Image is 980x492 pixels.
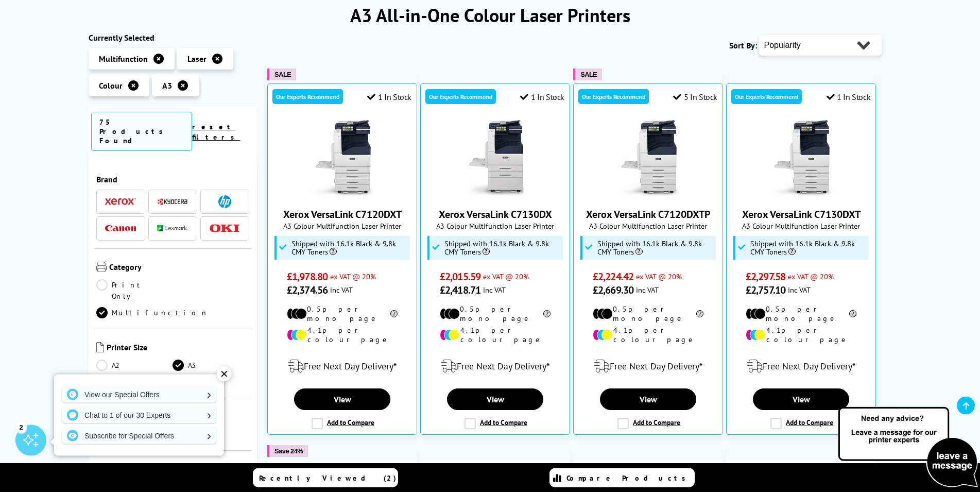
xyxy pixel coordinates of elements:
[291,240,408,256] span: Shipped with 16.1k Black & 9.8k CMY Toners
[520,92,564,102] div: 1 In Stock
[440,304,551,323] li: 0.5p per mono page
[192,122,240,142] a: reset filters
[746,326,856,344] li: 4.1p per colour page
[209,224,240,233] img: OKI
[579,352,717,381] div: modal_delivery
[600,388,696,410] a: View
[105,222,136,235] a: Canon
[217,367,231,381] div: ✕
[573,69,602,80] button: SALE
[99,54,148,64] span: Multifunction
[96,262,107,272] img: Category
[157,195,188,208] a: Kyocera
[788,272,834,281] span: ex VAT @ 20%
[444,240,561,256] span: Shipped with 16.1k Black & 9.8k CMY Toners
[287,326,398,344] li: 4.1p per colour page
[274,71,291,78] span: SALE
[272,89,343,104] div: Our Experts Recommend
[330,272,376,281] span: ex VAT @ 20%
[273,352,411,381] div: modal_delivery
[440,283,480,297] span: £2,418.71
[549,468,695,487] a: Compare Products
[426,352,564,381] div: modal_delivery
[731,89,802,104] div: Our Experts Recommend
[593,326,703,344] li: 4.1p per colour page
[157,225,188,231] img: Lexmark
[610,189,687,199] a: Xerox VersaLink C7120DXTP
[578,89,649,104] div: Our Experts Recommend
[636,272,682,281] span: ex VAT @ 20%
[99,80,123,91] span: Colour
[62,428,216,444] a: Subscribe for Special Offers
[157,222,188,235] a: Lexmark
[750,240,867,256] span: Shipped with 16.1k Black & 9.8k CMY Toners
[763,120,840,197] img: Xerox VersaLink C7130DXT
[593,270,633,283] span: £2,224.42
[763,189,840,199] a: Xerox VersaLink C7130DXT
[827,92,871,102] div: 1 In Stock
[440,326,551,344] li: 4.1p per colour page
[746,304,856,323] li: 0.5p per mono page
[107,342,250,354] span: Printer Size
[732,352,870,381] div: modal_delivery
[732,221,870,231] span: A3 Colour Multifunction Laser Printer
[566,473,691,483] span: Compare Products
[729,40,757,50] span: Sort By:
[187,54,207,64] span: Laser
[173,360,249,371] a: A3
[439,208,552,221] a: Xerox VersaLink C7130DX
[742,208,861,221] a: Xerox VersaLink C7130DXT
[465,418,527,429] label: Add to Compare
[636,285,659,295] span: inc VAT
[367,92,411,102] div: 1 In Stock
[287,283,328,297] span: £2,374.56
[597,240,714,256] span: Shipped with 16.1k Black & 9.8k CMY Toners
[483,285,506,295] span: inc VAT
[610,120,687,197] img: Xerox VersaLink C7120DXTP
[267,69,296,80] button: SALE
[274,447,303,455] span: Save 24%
[105,225,136,232] img: Canon
[209,222,240,235] a: OKI
[447,388,543,410] a: View
[673,92,717,102] div: 5 In Stock
[330,285,353,295] span: inc VAT
[312,418,374,429] label: Add to Compare
[483,272,529,281] span: ex VAT @ 20%
[157,198,188,206] img: Kyocera
[267,445,308,457] button: Save 24%
[96,174,250,184] span: Brand
[91,112,193,151] span: 75 Products Found
[788,285,811,295] span: inc VAT
[593,283,633,297] span: £2,669.30
[253,468,398,487] a: Recently Viewed (2)
[287,270,328,283] span: £1,978.80
[89,3,892,27] h1: A3 All-in-One Colour Laser Printers
[162,80,172,91] span: A3
[96,342,104,352] img: Printer Size
[96,360,173,371] a: A2
[283,208,402,221] a: Xerox VersaLink C7120DXT
[105,198,136,205] img: Xerox
[304,189,381,199] a: Xerox VersaLink C7120DXT
[89,32,257,43] div: Currently Selected
[209,195,240,208] a: HP
[105,195,136,208] a: Xerox
[294,388,390,410] a: View
[457,120,534,197] img: Xerox VersaLink C7130DX
[273,221,411,231] span: A3 Colour Multifunction Laser Printer
[62,407,216,423] a: Chat to 1 of our 30 Experts
[457,189,534,199] a: Xerox VersaLink C7130DX
[109,262,250,274] span: Category
[425,89,496,104] div: Our Experts Recommend
[586,208,710,221] a: Xerox VersaLink C7120DXTP
[96,307,209,318] a: Multifunction
[259,473,397,483] span: Recently Viewed (2)
[579,221,717,231] span: A3 Colour Multifunction Laser Printer
[836,405,980,490] img: Open Live Chat window
[304,120,381,197] img: Xerox VersaLink C7120DXT
[746,283,785,297] span: £2,757.10
[770,418,833,429] label: Add to Compare
[218,195,231,208] img: HP
[62,386,216,403] a: View our Special Offers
